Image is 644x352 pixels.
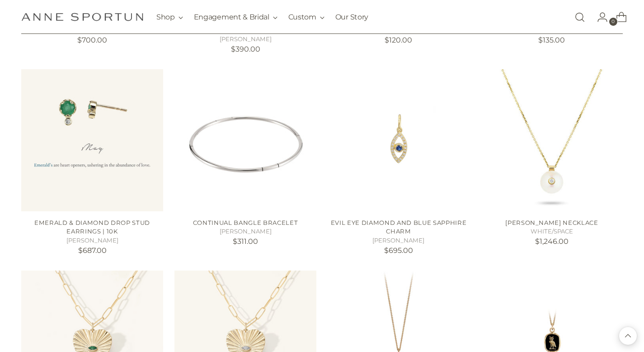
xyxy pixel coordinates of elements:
h5: [PERSON_NAME] [328,236,470,245]
span: $687.00 [78,246,107,255]
button: Back to top [619,327,637,345]
a: EVIL EYE DIAMOND AND BLUE SAPPHIRE CHARM [328,69,470,211]
a: Anne Sportun Fine Jewellery [21,13,143,21]
a: EVIL EYE DIAMOND AND BLUE SAPPHIRE CHARM [331,219,466,235]
button: Shop [156,7,183,27]
a: Continual Bangle Bracelet [174,69,316,211]
a: Open cart modal [609,8,627,26]
a: Emerald & Diamond Drop Stud Earrings | 10k [21,69,163,211]
span: $311.00 [233,237,258,246]
h5: [PERSON_NAME] [174,227,316,236]
button: Custom [288,7,324,27]
span: $700.00 [77,36,107,44]
span: $135.00 [538,36,565,44]
a: Go to the account page [590,8,608,26]
span: $1,246.00 [535,237,569,246]
span: $390.00 [231,45,260,53]
a: Continual Bangle Bracelet [193,219,298,226]
a: [PERSON_NAME] Necklace [505,219,598,226]
span: $120.00 [385,36,412,44]
span: 0 [609,18,617,26]
span: $695.00 [384,246,413,255]
a: Open search modal [571,8,589,26]
a: Our Story [335,7,368,27]
button: Engagement & Bridal [194,7,277,27]
h5: [PERSON_NAME] [174,35,316,44]
a: Emerald & Diamond Drop Stud Earrings | 10k [34,219,150,235]
a: Everly Pearl Necklace [481,69,623,211]
h5: WHITE/SPACE [481,227,623,236]
h5: [PERSON_NAME] [21,236,163,245]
